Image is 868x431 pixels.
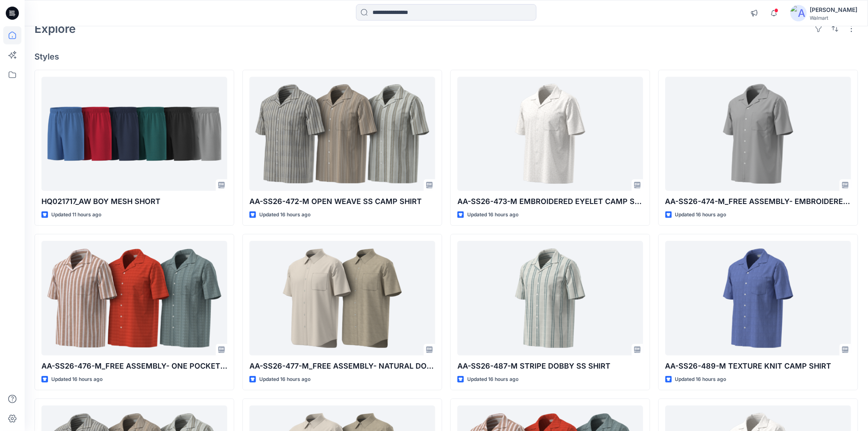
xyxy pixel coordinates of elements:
[810,15,858,21] div: Walmart
[665,241,851,355] a: AA-SS26-489-M TEXTURE KNIT CAMP SHIRT
[259,211,311,219] p: Updated 16 hours ago
[457,360,643,372] p: AA-SS26-487-M STRIPE DOBBY SS SHIRT
[41,241,227,355] a: AA-SS26-476-M_FREE ASSEMBLY- ONE POCKET CAMP SHIRT
[41,196,227,207] p: HQ021717_AW BOY MESH SHORT
[457,77,643,191] a: AA-SS26-473-M EMBROIDERED EYELET CAMP SHIRT
[675,211,726,219] p: Updated 16 hours ago
[665,196,851,207] p: AA-SS26-474-M_FREE ASSEMBLY- EMBROIDERED CAMP SHIRT
[665,360,851,372] p: AA-SS26-489-M TEXTURE KNIT CAMP SHIRT
[675,375,726,384] p: Updated 16 hours ago
[665,77,851,191] a: AA-SS26-474-M_FREE ASSEMBLY- EMBROIDERED CAMP SHIRT
[457,241,643,355] a: AA-SS26-487-M STRIPE DOBBY SS SHIRT
[810,5,858,15] div: [PERSON_NAME]
[41,360,227,372] p: AA-SS26-476-M_FREE ASSEMBLY- ONE POCKET CAMP SHIRT
[41,77,227,191] a: HQ021717_AW BOY MESH SHORT
[249,196,435,207] p: AA-SS26-472-M OPEN WEAVE SS CAMP SHIRT
[457,196,643,207] p: AA-SS26-473-M EMBROIDERED EYELET CAMP SHIRT
[249,360,435,372] p: AA-SS26-477-M_FREE ASSEMBLY- NATURAL DOBBY SS SHIRT
[790,5,807,21] img: avatar
[34,22,76,35] h2: Explore
[467,375,519,384] p: Updated 16 hours ago
[467,211,519,219] p: Updated 16 hours ago
[51,375,103,384] p: Updated 16 hours ago
[34,52,858,62] h4: Styles
[249,77,435,191] a: AA-SS26-472-M OPEN WEAVE SS CAMP SHIRT
[259,375,311,384] p: Updated 16 hours ago
[51,211,101,219] p: Updated 11 hours ago
[249,241,435,355] a: AA-SS26-477-M_FREE ASSEMBLY- NATURAL DOBBY SS SHIRT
